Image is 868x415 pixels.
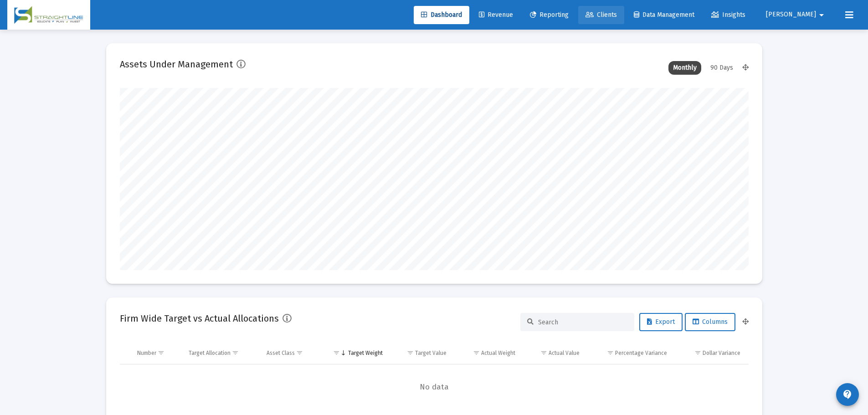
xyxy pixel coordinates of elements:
[389,342,453,364] td: Column Target Value
[479,11,513,19] span: Revenue
[14,6,83,24] img: Dashboard
[685,313,735,331] button: Columns
[333,349,340,356] span: Show filter options for column 'Target Weight'
[842,389,853,400] mat-icon: contact_support
[158,349,164,356] span: Show filter options for column 'Number'
[321,342,389,364] td: Column Target Weight
[232,349,239,356] span: Show filter options for column 'Target Allocation'
[615,349,667,357] div: Percentage Variance
[627,6,702,24] a: Data Management
[453,342,521,364] td: Column Actual Weight
[816,6,827,24] mat-icon: arrow_drop_down
[530,11,569,19] span: Reporting
[120,57,233,72] h2: Assets Under Management
[755,5,838,24] button: [PERSON_NAME]
[647,318,675,326] span: Export
[137,349,156,357] div: Number
[522,342,586,364] td: Column Actual Value
[673,342,748,364] td: Column Dollar Variance
[693,318,728,326] span: Columns
[260,342,321,364] td: Column Asset Class
[415,349,447,357] div: Target Value
[481,349,515,357] div: Actual Weight
[414,6,469,24] a: Dashboard
[578,6,624,24] a: Clients
[348,349,383,357] div: Target Weight
[694,349,701,356] span: Show filter options for column 'Dollar Variance'
[668,61,701,75] div: Monthly
[639,313,683,331] button: Export
[586,342,673,364] td: Column Percentage Variance
[766,11,816,19] span: [PERSON_NAME]
[182,342,260,364] td: Column Target Allocation
[586,11,617,19] span: Clients
[267,349,295,357] div: Asset Class
[296,349,303,356] span: Show filter options for column 'Asset Class'
[523,6,576,24] a: Reporting
[538,318,627,326] input: Search
[607,349,614,356] span: Show filter options for column 'Percentage Variance'
[711,11,745,19] span: Insights
[407,349,414,356] span: Show filter options for column 'Target Value'
[189,349,231,357] div: Target Allocation
[549,349,580,357] div: Actual Value
[120,382,749,392] span: No data
[540,349,547,356] span: Show filter options for column 'Actual Value'
[131,342,183,364] td: Column Number
[421,11,462,19] span: Dashboard
[120,311,279,326] h2: Firm Wide Target vs Actual Allocations
[473,349,480,356] span: Show filter options for column 'Actual Weight'
[704,6,753,24] a: Insights
[703,349,740,357] div: Dollar Variance
[120,342,749,410] div: Data grid
[634,11,694,19] span: Data Management
[472,6,520,24] a: Revenue
[706,61,738,75] div: 90 Days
